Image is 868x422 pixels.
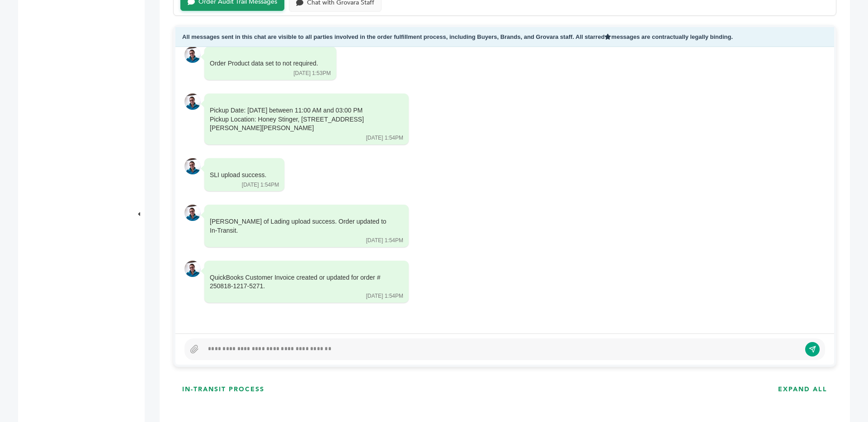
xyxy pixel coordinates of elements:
[182,385,264,394] h3: IN-TRANSIT PROCESS
[242,181,279,189] div: [DATE] 1:54PM
[210,106,391,133] div: Pickup Date: [DATE] between 11:00 AM and 03:00 PM Pickup Location: Honey Stinger, [STREET_ADDRESS...
[366,134,403,142] div: [DATE] 1:54PM
[366,237,403,244] div: [DATE] 1:54PM
[175,27,834,47] div: All messages sent in this chat are visible to all parties involved in the order fulfillment proce...
[210,273,391,291] div: QuickBooks Customer Invoice created or updated for order # 250818-1217-5271.
[293,70,330,77] div: [DATE] 1:53PM
[778,385,827,394] h3: EXPAND ALL
[210,171,266,180] div: SLI upload success.
[210,59,318,68] div: Order Product data set to not required.
[210,217,391,235] div: [PERSON_NAME] of Lading upload success. Order updated to In-Transit.
[366,292,403,300] div: [DATE] 1:54PM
